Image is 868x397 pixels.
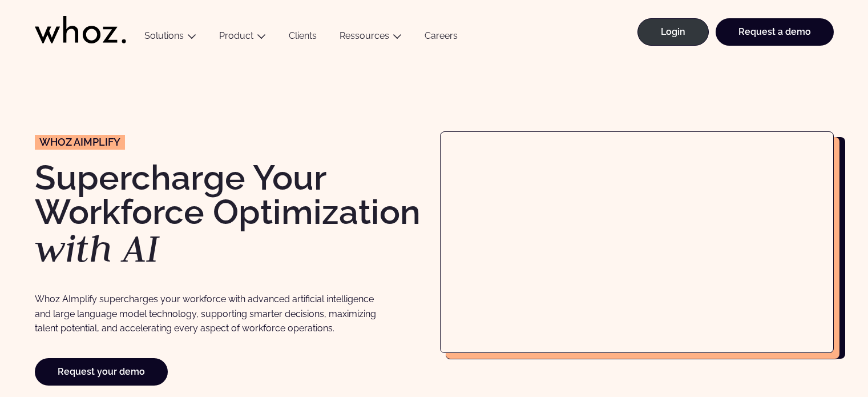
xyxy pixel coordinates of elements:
p: Whoz AImplify supercharges your workforce with advanced artificial intelligence and large languag... [35,292,389,335]
a: Product [219,30,253,41]
span: wHOZ aIMPLIFY [39,137,120,147]
h1: Supercharge Your Workforce Optimization [35,161,429,268]
em: with AI [35,223,159,273]
iframe: Whoz AImplify-Full Scope [441,132,833,352]
a: Request a demo [716,18,834,46]
a: Request your demo [35,358,168,386]
button: Solutions [133,30,208,46]
a: Careers [413,30,469,46]
button: Ressources [328,30,413,46]
a: Ressources [340,30,389,41]
button: Product [208,30,277,46]
a: Login [637,18,709,46]
a: Clients [277,30,328,46]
